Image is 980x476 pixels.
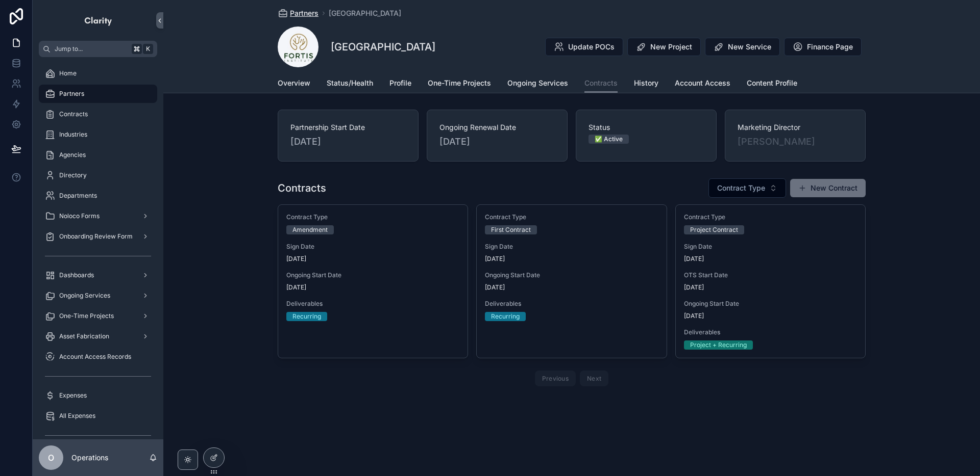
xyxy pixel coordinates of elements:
span: Ongoing Start Date [286,271,459,279]
span: Content Profile [747,78,797,88]
a: Account Access [675,74,730,94]
span: Departments [59,192,97,200]
div: First Contract [491,225,531,234]
span: One-Time Projects [428,78,491,88]
span: Deliverables [286,300,459,308]
span: [DATE] [485,283,658,292]
span: Ongoing Services [507,78,568,88]
span: O [48,452,54,464]
span: [DATE] [684,255,857,263]
a: [PERSON_NAME] [738,135,815,149]
a: Overview [278,74,310,94]
button: Select Button [708,178,786,198]
div: Project Contract [690,225,738,234]
span: Status [589,122,704,133]
span: Partners [59,90,84,98]
a: Contract TypeAmendmentSign Date[DATE]Ongoing Start Date[DATE]DeliverablesRecurring [278,204,468,358]
a: Partners [278,8,318,18]
span: Finance Page [807,42,853,52]
a: Contract TypeProject ContractSign Date[DATE]OTS Start Date[DATE]Ongoing Start Date[DATE]Deliverab... [675,204,866,358]
span: Contract Type [684,213,857,221]
span: New Project [650,42,692,52]
span: Jump to... [55,45,128,53]
span: Contract Type [286,213,459,221]
a: Content Profile [747,74,797,94]
div: ✅ Active [595,135,623,144]
span: Ongoing Start Date [485,271,658,279]
a: Directory [39,166,157,184]
span: Onboarding Review Form [59,232,133,241]
span: [DATE] [286,283,459,292]
span: Directory [59,171,87,179]
a: Dashboards [39,266,157,284]
span: Ongoing Renewal Date [439,122,555,133]
span: Contracts [584,78,618,88]
a: Agencies [39,146,157,164]
span: Dashboards [59,271,94,279]
h1: [GEOGRAPHIC_DATA] [331,40,435,54]
a: Departments [39,187,157,205]
a: Account Access Records [39,348,157,366]
a: Industries [39,125,157,144]
a: Status/Health [327,74,373,94]
a: One-Time Projects [39,307,157,325]
span: All Expenses [59,412,95,420]
a: Partners [39,85,157,103]
a: One-Time Projects [428,74,491,94]
button: New Project [627,38,701,56]
span: Contract Type [717,183,765,193]
a: Onboarding Review Form [39,227,157,246]
span: [DATE] [684,283,857,292]
p: Operations [71,453,108,463]
span: Asset Fabrication [59,332,109,340]
span: Partners [290,8,318,18]
a: Ongoing Services [507,74,568,94]
span: Deliverables [485,300,658,308]
a: Ongoing Services [39,286,157,305]
span: Sign Date [286,243,459,251]
img: App logo [84,12,113,29]
span: Agencies [59,151,86,159]
button: New Contract [790,179,866,197]
a: Asset Fabrication [39,327,157,346]
a: Noloco Forms [39,207,157,225]
h1: Contracts [278,181,326,195]
span: Expenses [59,391,87,400]
div: Recurring [292,312,321,321]
button: New Service [705,38,780,56]
button: Update POCs [545,38,623,56]
span: Update POCs [568,42,615,52]
div: Recurring [491,312,520,321]
span: Contracts [59,110,88,118]
span: Deliverables [684,328,857,336]
a: Home [39,64,157,83]
span: Sign Date [485,243,658,251]
span: Ongoing Services [59,292,110,300]
a: Profile [389,74,411,94]
a: Expenses [39,386,157,405]
button: Finance Page [784,38,862,56]
span: Contract Type [485,213,658,221]
a: All Expenses [39,407,157,425]
span: Status/Health [327,78,373,88]
a: Contracts [584,74,618,93]
span: [DATE] [286,255,459,263]
span: OTS Start Date [684,271,857,279]
span: New Service [728,42,771,52]
div: Project + Recurring [690,340,747,350]
span: Overview [278,78,310,88]
span: Account Access [675,78,730,88]
span: [DATE] [485,255,658,263]
span: Industries [59,130,87,139]
span: Account Access Records [59,353,131,361]
button: Jump to...K [39,41,157,57]
span: Marketing Director [738,122,853,133]
a: [GEOGRAPHIC_DATA] [329,8,401,18]
div: Amendment [292,225,328,234]
span: History [634,78,658,88]
span: One-Time Projects [59,312,114,320]
span: Partnership Start Date [290,122,406,133]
